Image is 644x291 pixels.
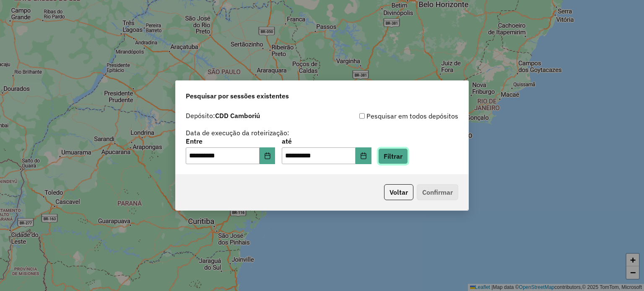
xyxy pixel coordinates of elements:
div: Pesquisar em todos depósitos [322,111,458,121]
span: Pesquisar por sessões existentes [186,91,289,101]
label: Entre [186,136,275,146]
label: Data de execução da roteirização: [186,128,289,138]
label: até [282,136,371,146]
strong: CDD Camboriú [215,111,260,120]
button: Voltar [384,184,413,200]
button: Choose Date [260,147,275,164]
button: Filtrar [378,148,408,164]
button: Choose Date [356,147,371,164]
label: Depósito: [186,111,260,121]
